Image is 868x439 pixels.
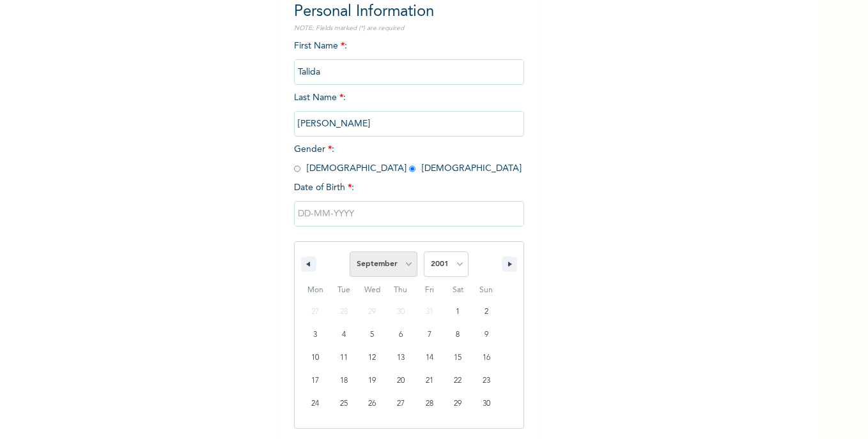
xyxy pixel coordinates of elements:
[415,369,444,392] button: 21
[415,346,444,369] button: 14
[294,145,522,173] span: Gender : [DEMOGRAPHIC_DATA] [DEMOGRAPHIC_DATA]
[444,280,472,301] span: Sat
[444,346,472,369] button: 15
[294,41,524,77] span: First Name :
[301,324,330,346] button: 3
[456,301,460,324] span: 1
[330,324,359,346] button: 4
[358,280,387,301] span: Wed
[294,111,524,137] input: Enter your last name
[370,324,374,346] span: 5
[301,280,330,301] span: Mon
[472,324,500,346] button: 9
[472,301,500,324] button: 2
[294,181,354,195] span: Date of Birth :
[415,280,444,301] span: Fri
[294,24,524,33] p: NOTE: Fields marked (*) are required
[387,346,415,369] button: 13
[484,324,488,346] span: 9
[397,346,405,369] span: 13
[313,324,317,346] span: 3
[483,392,490,415] span: 30
[340,369,348,392] span: 18
[340,392,348,415] span: 25
[294,201,524,227] input: DD-MM-YYYY
[330,346,359,369] button: 11
[426,392,433,415] span: 28
[342,324,346,346] span: 4
[454,392,461,415] span: 29
[294,93,524,128] span: Last Name :
[454,346,461,369] span: 15
[483,346,490,369] span: 16
[387,280,415,301] span: Thu
[358,346,387,369] button: 12
[444,301,472,324] button: 1
[311,346,319,369] span: 10
[294,59,524,85] input: Enter your first name
[484,301,488,324] span: 2
[397,392,405,415] span: 27
[340,346,348,369] span: 11
[472,392,500,415] button: 30
[358,392,387,415] button: 26
[387,324,415,346] button: 6
[301,369,330,392] button: 17
[368,346,376,369] span: 12
[387,392,415,415] button: 27
[428,324,431,346] span: 7
[397,369,405,392] span: 20
[301,346,330,369] button: 10
[426,369,433,392] span: 21
[456,324,460,346] span: 8
[368,392,376,415] span: 26
[294,1,524,24] h2: Personal Information
[444,369,472,392] button: 22
[358,369,387,392] button: 19
[444,392,472,415] button: 29
[399,324,403,346] span: 6
[330,392,359,415] button: 25
[426,346,433,369] span: 14
[415,392,444,415] button: 28
[472,369,500,392] button: 23
[387,369,415,392] button: 20
[330,280,359,301] span: Tue
[368,369,376,392] span: 19
[415,324,444,346] button: 7
[358,324,387,346] button: 5
[311,392,319,415] span: 24
[444,324,472,346] button: 8
[311,369,319,392] span: 17
[330,369,359,392] button: 18
[483,369,490,392] span: 23
[472,280,500,301] span: Sun
[472,346,500,369] button: 16
[301,392,330,415] button: 24
[454,369,461,392] span: 22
